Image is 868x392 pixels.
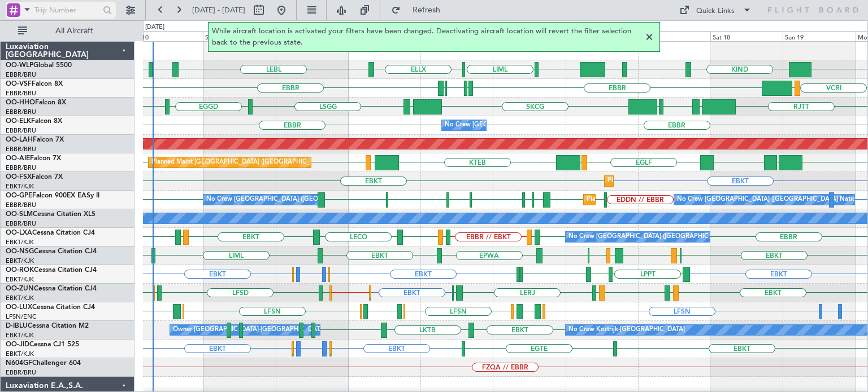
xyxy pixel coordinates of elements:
[6,230,32,236] span: OO-LXA
[6,99,66,106] a: OO-HHOFalcon 8X
[6,341,29,348] span: OO-JID
[192,5,245,15] span: [DATE] - [DATE]
[674,1,757,19] button: Quick Links
[206,191,396,208] div: No Crew [GEOGRAPHIC_DATA] ([GEOGRAPHIC_DATA] National)
[6,285,34,292] span: OO-ZUN
[6,238,34,246] a: EBKT/KJK
[445,117,634,134] div: No Crew [GEOGRAPHIC_DATA] ([GEOGRAPHIC_DATA] National)
[6,211,96,218] a: OO-SLMCessna Citation XLS
[6,192,32,199] span: OO-GPE
[6,81,63,87] a: OO-VSFFalcon 8X
[6,192,99,199] a: OO-GPEFalcon 900EX EASy II
[6,350,34,358] a: EBKT/KJK
[587,191,791,208] div: Planned Maint [GEOGRAPHIC_DATA] ([GEOGRAPHIC_DATA] National)
[6,145,36,153] a: EBBR/BRU
[6,89,36,98] a: EBBR/BRU
[6,136,64,143] a: OO-LAHFalcon 7X
[6,62,33,69] span: OO-WLP
[6,182,34,191] a: EBKT/KJK
[403,6,450,14] span: Refresh
[6,118,62,125] a: OO-ELKFalcon 8X
[607,173,739,190] div: Planned Maint Kortrijk-[GEOGRAPHIC_DATA]
[568,321,685,338] div: No Crew Kortrijk-[GEOGRAPHIC_DATA]
[6,331,34,340] a: EBKT/KJK
[6,164,36,172] a: EBBR/BRU
[6,174,63,180] a: OO-FSXFalcon 7X
[6,341,79,348] a: OO-JIDCessna CJ1 525
[6,219,36,228] a: EBBR/BRU
[6,360,81,367] a: N604GFChallenger 604
[677,191,866,208] div: No Crew [GEOGRAPHIC_DATA] ([GEOGRAPHIC_DATA] National)
[6,285,97,292] a: OO-ZUNCessna Citation CJ4
[6,267,34,274] span: OO-ROK
[6,108,36,116] a: EBBR/BRU
[6,294,34,302] a: EBKT/KJK
[6,267,97,274] a: OO-ROKCessna Citation CJ4
[6,312,37,321] a: LFSN/ENC
[6,275,34,284] a: EBKT/KJK
[151,154,329,171] div: Planned Maint [GEOGRAPHIC_DATA] ([GEOGRAPHIC_DATA])
[6,230,95,236] a: OO-LXACessna Citation CJ4
[34,2,99,19] input: Trip Number
[6,62,72,69] a: OO-WLPGlobal 5500
[6,71,36,79] a: EBBR/BRU
[212,26,643,48] span: While aircraft location is activated your filters have been changed. Deactivating aircraft locati...
[6,211,33,218] span: OO-SLM
[6,201,36,209] a: EBBR/BRU
[696,6,735,17] div: Quick Links
[6,174,32,180] span: OO-FSX
[6,248,34,255] span: OO-NSG
[6,304,32,311] span: OO-LUX
[6,248,97,255] a: OO-NSGCessna Citation CJ4
[6,323,28,329] span: D-IBLU
[6,323,89,329] a: D-IBLUCessna Citation M2
[6,368,36,377] a: EBBR/BRU
[6,81,32,87] span: OO-VSF
[6,155,30,162] span: OO-AIE
[6,257,34,265] a: EBKT/KJK
[6,136,33,143] span: OO-LAH
[6,155,61,162] a: OO-AIEFalcon 7X
[6,118,31,125] span: OO-ELK
[6,360,32,367] span: N604GF
[568,228,758,245] div: No Crew [GEOGRAPHIC_DATA] ([GEOGRAPHIC_DATA] National)
[386,1,454,19] button: Refresh
[6,126,36,135] a: EBBR/BRU
[6,99,35,106] span: OO-HHO
[6,304,95,311] a: OO-LUXCessna Citation CJ4
[173,321,325,338] div: Owner [GEOGRAPHIC_DATA]-[GEOGRAPHIC_DATA]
